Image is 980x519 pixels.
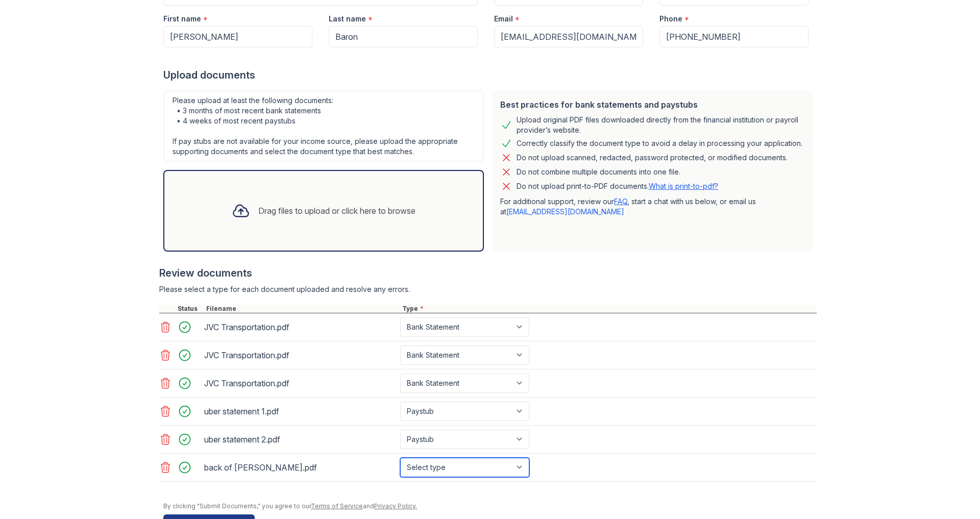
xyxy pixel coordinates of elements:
[204,305,400,313] div: Filename
[517,166,680,178] div: Do not combine multiple documents into one file.
[204,403,396,419] div: uber statement 1.pdf
[159,266,817,280] div: Review documents
[329,14,366,24] label: Last name
[400,305,817,313] div: Type
[659,14,682,24] label: Phone
[517,115,804,135] div: Upload original PDF files downloaded directly from the financial institution or payroll provider’...
[500,98,804,111] div: Best practices for bank statements and paystubs
[204,347,396,363] div: JVC Transportation.pdf
[494,14,513,24] label: Email
[500,196,804,217] p: For additional support, review our , start a chat with us below, or email us at
[176,305,204,313] div: Status
[204,459,396,476] div: back of [PERSON_NAME].pdf
[204,319,396,335] div: JVC Transportation.pdf
[614,197,627,206] a: FAQ
[204,375,396,391] div: JVC Transportation.pdf
[204,431,396,448] div: uber statement 2.pdf
[163,68,817,82] div: Upload documents
[649,182,718,190] a: What is print-to-pdf?
[517,181,718,191] p: Do not upload print-to-PDF documents.
[374,502,417,510] a: Privacy Policy.
[163,90,484,162] div: Please upload at least the following documents: • 3 months of most recent bank statements • 4 wee...
[163,502,817,510] div: By clicking "Submit Documents," you agree to our and
[311,502,363,510] a: Terms of Service
[258,205,415,217] div: Drag files to upload or click here to browse
[159,284,817,294] div: Please select a type for each document uploaded and resolve any errors.
[506,207,624,216] a: [EMAIL_ADDRESS][DOMAIN_NAME]
[163,14,201,24] label: First name
[517,137,802,150] div: Correctly classify the document type to avoid a delay in processing your application.
[517,152,788,164] div: Do not upload scanned, redacted, password protected, or modified documents.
